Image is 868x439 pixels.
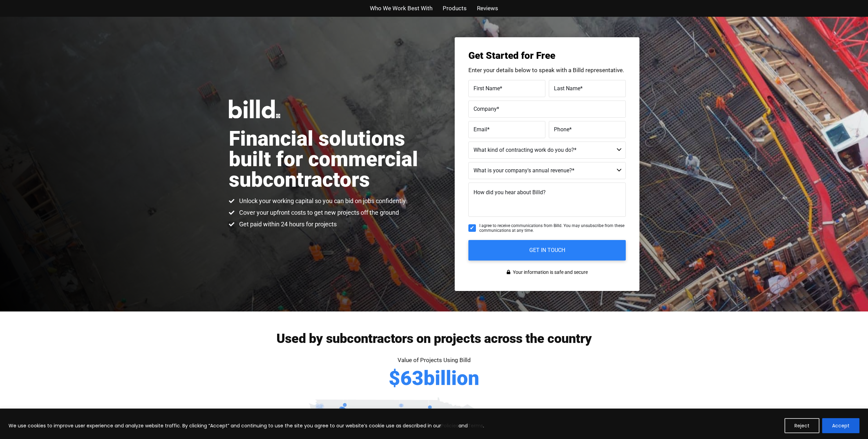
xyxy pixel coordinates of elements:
button: Reject [785,418,819,433]
a: Reviews [477,3,498,13]
h3: Get Started for Free [468,51,626,61]
button: Accept [822,418,859,433]
span: First Name [474,85,500,91]
span: Value of Projects Using Billd [398,357,471,363]
span: Company [474,105,497,112]
a: Who We Work Best With [370,3,432,13]
a: Terms [468,422,483,429]
span: 63 [400,368,424,388]
span: Phone [554,126,569,132]
input: GET IN TOUCH [468,240,626,261]
a: Products [443,3,467,13]
span: Last Name [554,85,580,91]
h1: Financial solutions built for commercial subcontractors [229,129,434,190]
a: Policies [441,422,458,429]
p: Enter your details below to speak with a Billd representative. [468,67,626,73]
p: We use cookies to improve user experience and analyze website traffic. By clicking “Accept” and c... [9,422,484,430]
span: Get paid within 24 hours for projects [237,220,337,228]
span: I agree to receive communications from Billd. You may unsubscribe from these communications at an... [479,223,626,233]
span: $ [389,368,400,388]
span: How did you hear about Billd? [474,189,546,196]
input: I agree to receive communications from Billd. You may unsubscribe from these communications at an... [468,224,476,232]
span: Cover your upfront costs to get new projects off the ground [237,209,399,217]
span: Unlock your working capital so you can bid on jobs confidently [237,197,406,205]
span: billion [424,368,479,388]
span: Your information is safe and secure [511,267,588,277]
span: Email [474,126,487,132]
h2: Used by subcontractors on projects across the country [229,332,639,345]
